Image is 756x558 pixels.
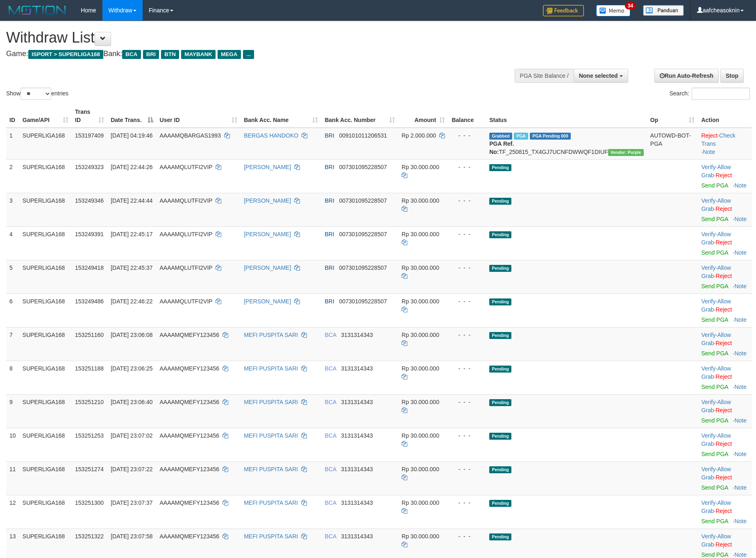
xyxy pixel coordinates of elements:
[625,2,636,9] span: 34
[698,394,752,428] td: · ·
[701,332,731,346] span: ·
[339,231,387,237] span: Copy 007301095228507 to clipboard
[402,466,439,472] span: Rp 30.000.000
[325,197,334,204] span: BRI
[701,365,731,380] a: Allow Grab
[701,432,731,447] span: ·
[111,231,152,237] span: [DATE] 22:45:17
[701,197,731,212] a: Allow Grab
[647,128,698,160] td: AUTOWD-BOT-PGA
[715,373,732,380] a: Reject
[701,164,731,178] span: ·
[19,159,72,193] td: SUPERLIGA168
[701,533,715,540] a: Verify
[339,264,387,271] span: Copy 007301095228507 to clipboard
[489,198,511,205] span: Pending
[514,133,528,140] span: Marked by aafsoumeymey
[6,461,19,495] td: 11
[6,428,19,461] td: 10
[244,399,298,405] a: MEFI PUSPITA SARI
[325,332,336,338] span: BCA
[701,264,715,271] a: Verify
[111,197,152,204] span: [DATE] 22:44:44
[160,197,213,204] span: AAAAMQLUTFI2VIP
[701,332,731,346] a: Allow Grab
[341,466,373,472] span: Copy 3131314343 to clipboard
[398,104,448,128] th: Amount: activate to sort column ascending
[701,164,731,178] a: Allow Grab
[734,283,747,289] a: Note
[6,50,496,58] h4: Game: Bank:
[701,432,715,439] a: Verify
[111,499,152,506] span: [DATE] 23:07:37
[325,432,336,439] span: BCA
[402,298,439,305] span: Rp 30.000.000
[75,332,104,338] span: 153251160
[698,104,752,128] th: Action
[701,231,715,237] a: Verify
[701,399,731,413] a: Allow Grab
[489,433,511,440] span: Pending
[701,164,715,170] a: Verify
[701,466,715,472] a: Verify
[701,197,715,204] a: Verify
[244,499,298,506] a: MEFI PUSPITA SARI
[19,294,72,327] td: SUPERLIGA168
[701,551,728,558] a: Send PGA
[701,499,731,514] span: ·
[701,533,731,548] span: ·
[218,50,241,59] span: MEGA
[75,197,104,204] span: 153249346
[698,226,752,260] td: · ·
[160,533,220,540] span: AAAAMQMEFY123456
[160,466,220,472] span: AAAAMQMEFY123456
[715,172,732,178] a: Reject
[402,499,439,506] span: Rp 30.000.000
[244,164,291,170] a: [PERSON_NAME]
[402,432,439,439] span: Rp 30.000.000
[244,264,291,271] a: [PERSON_NAME]
[692,88,750,100] input: Search:
[698,361,752,394] td: · ·
[402,533,439,540] span: Rp 30.000.000
[701,182,728,189] a: Send PGA
[701,384,728,390] a: Send PGA
[75,164,104,170] span: 153249323
[325,399,336,405] span: BCA
[701,298,731,313] span: ·
[715,206,732,212] a: Reject
[143,50,159,59] span: BRI
[734,551,747,558] a: Note
[111,365,152,372] span: [DATE] 23:06:25
[6,29,496,46] h1: Withdraw List
[703,149,715,155] a: Note
[111,164,152,170] span: [DATE] 22:44:26
[160,264,213,271] span: AAAAMQLUTFI2VIP
[28,50,103,59] span: ISPORT > SUPERLIGA168
[448,104,486,128] th: Balance
[6,128,19,160] td: 1
[160,365,220,372] span: AAAAMQMEFY123456
[75,466,104,472] span: 153251274
[20,88,51,100] select: Showentries
[452,465,483,473] div: - - -
[489,399,511,406] span: Pending
[402,197,439,204] span: Rp 30.000.000
[452,364,483,373] div: - - -
[698,128,752,160] td: · ·
[698,159,752,193] td: · ·
[75,499,104,506] span: 153251300
[701,499,715,506] a: Verify
[734,216,747,222] a: Note
[321,104,398,128] th: Bank Acc. Number: activate to sort column ascending
[160,132,221,139] span: AAAAMQBARGAS1993
[244,432,298,439] a: MEFI PUSPITA SARI
[6,226,19,260] td: 4
[325,466,336,472] span: BCA
[698,495,752,529] td: · ·
[698,294,752,327] td: · ·
[160,399,220,405] span: AAAAMQMEFY123456
[160,231,213,237] span: AAAAMQLUTFI2VIP
[75,432,104,439] span: 153251253
[341,365,373,372] span: Copy 3131314343 to clipboard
